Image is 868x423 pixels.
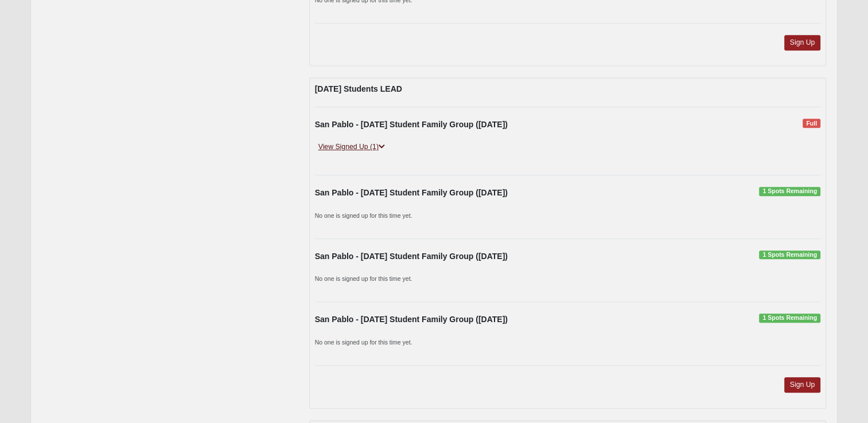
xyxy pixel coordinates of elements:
[784,377,821,393] a: Sign Up
[315,120,508,129] strong: San Pablo - [DATE] Student Family Group ([DATE])
[315,275,412,282] small: No one is signed up for this time yet.
[315,141,388,153] a: View Signed Up (1)
[315,339,412,346] small: No one is signed up for this time yet.
[784,35,821,50] a: Sign Up
[315,188,508,197] strong: San Pablo - [DATE] Student Family Group ([DATE])
[759,314,820,323] span: 1 Spots Remaining
[315,315,508,324] strong: San Pablo - [DATE] Student Family Group ([DATE])
[759,250,820,260] span: 1 Spots Remaining
[803,119,820,128] span: Full
[315,84,402,93] strong: [DATE] Students LEAD
[315,252,508,261] strong: San Pablo - [DATE] Student Family Group ([DATE])
[315,212,412,219] small: No one is signed up for this time yet.
[759,187,820,196] span: 1 Spots Remaining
